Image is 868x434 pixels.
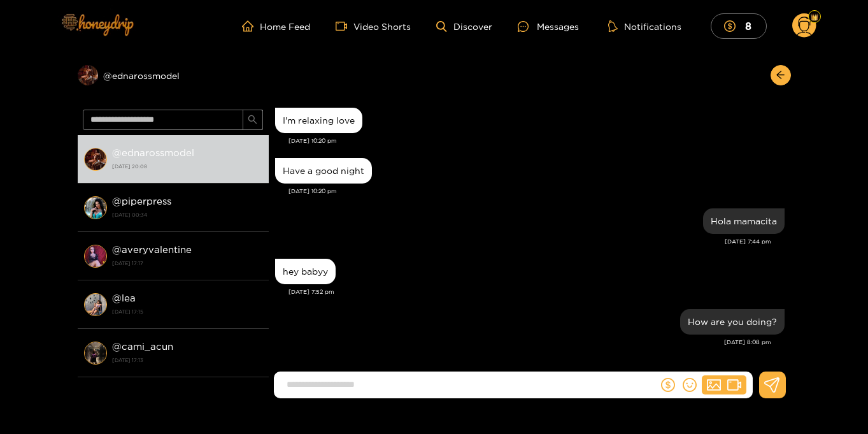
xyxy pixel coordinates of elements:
img: Fan Level [811,13,818,21]
mark: 8 [743,19,753,33]
span: home [242,20,260,32]
span: dollar [724,20,742,32]
div: Sep. 29, 10:20 pm [275,108,362,133]
img: conversation [84,342,107,365]
button: Notifications [604,20,685,33]
strong: [DATE] 20:08 [112,161,262,172]
strong: @ cami_acun [112,341,173,352]
div: Hola mamacita [711,216,777,226]
div: [DATE] 10:20 pm [288,136,785,145]
strong: [DATE] 17:13 [112,354,262,366]
img: conversation [84,245,107,268]
div: Oct. 1, 8:08 pm [680,309,785,335]
img: conversation [84,148,107,171]
button: dollar [658,375,678,394]
a: Video Shorts [336,20,411,32]
span: arrow-left [776,70,785,81]
strong: @ ednarossmodel [112,147,194,158]
strong: [DATE] 00:34 [112,209,262,221]
span: picture [707,378,721,392]
button: arrow-left [771,65,791,85]
button: picturevideo-camera [702,375,746,394]
div: [DATE] 10:20 pm [288,187,785,196]
a: Home Feed [242,20,310,32]
div: [DATE] 7:52 pm [288,287,785,296]
button: 8 [711,13,767,38]
span: search [248,115,257,126]
span: dollar [661,378,675,392]
img: conversation [84,293,107,316]
img: conversation [84,196,107,219]
div: Have a good night [283,166,364,176]
div: Oct. 1, 7:52 pm [275,259,336,284]
strong: @ lea [112,293,136,303]
a: Discover [436,21,492,32]
div: hey babyy [283,266,328,277]
div: Oct. 1, 7:44 pm [703,208,785,234]
div: [DATE] 7:44 pm [275,237,771,246]
span: smile [683,378,697,392]
span: video-camera [336,20,353,32]
div: [DATE] 8:08 pm [275,338,771,347]
button: search [243,110,263,130]
span: video-camera [727,378,741,392]
div: How are you doing? [688,317,777,327]
div: Messages [518,19,579,34]
div: Sep. 29, 10:20 pm [275,158,372,184]
strong: [DATE] 17:15 [112,306,262,317]
div: @ednarossmodel [78,65,269,85]
strong: @ piperpress [112,196,171,206]
strong: @ averyvalentine [112,244,192,255]
strong: [DATE] 17:17 [112,257,262,269]
div: I'm relaxing love [283,115,355,126]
